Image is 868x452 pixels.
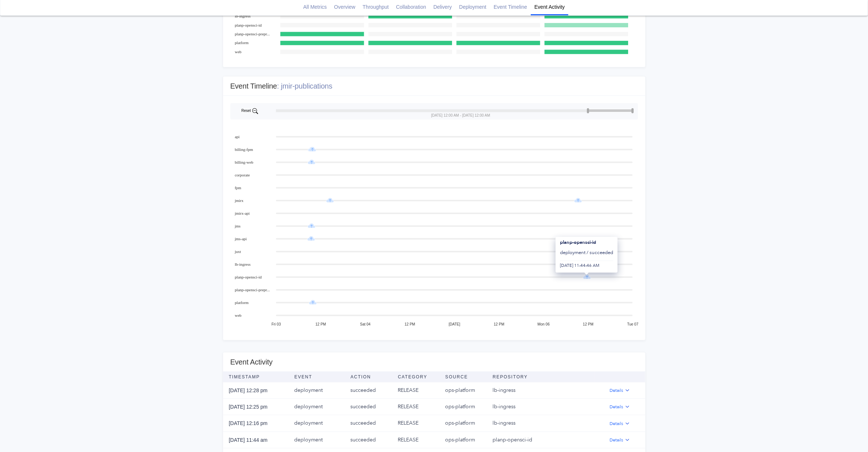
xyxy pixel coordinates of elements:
td: ops-platform [440,382,487,399]
text: 12 PM [494,322,504,326]
th: Category [392,371,440,382]
button: Details [607,402,634,412]
text: web [235,313,242,317]
h3: Event Activity [225,352,645,371]
th: Repository [487,371,595,382]
td: planp-opensci-id [487,432,595,448]
td: RELEASE [392,399,440,415]
text: lb-ingress [235,14,250,18]
text: lb-ingress [235,262,250,266]
text: corporate [235,173,250,177]
td: lb-ingress [487,382,595,399]
th: Event [289,371,345,382]
text: fpm [235,186,241,190]
text: planp-opensci-id [235,23,262,27]
button: Details [607,435,634,445]
button: Details [607,418,634,428]
img: Angle-down.svg [624,404,630,410]
span: Overview [334,3,355,11]
td: ops-platform [440,399,487,415]
td: RELEASE [392,432,440,448]
text: planp-opensci-id [235,275,262,279]
text: platform [235,300,249,305]
text: [DATE] [448,322,460,326]
span: Toggle Row Expanded [607,436,634,443]
span: [DATE] 12:16 pm [229,420,268,426]
text: billing-fpm [235,147,253,152]
span: [DATE] 11:44 am [229,437,268,443]
text: 12 PM [583,322,593,326]
span: Event Activity [534,3,565,11]
text: 12 PM [404,322,415,326]
td: ops-platform [440,432,487,448]
img: Angle-down.svg [624,387,630,393]
td: ops-platform [440,415,487,432]
button: Details [607,385,634,395]
text: Fri 03 [271,322,281,326]
span: All Metrics [303,3,327,11]
td: succeeded [345,399,392,415]
span: [DATE] 12:25 pm [229,404,268,410]
td: deployment [289,415,345,432]
img: Angle-down.svg [624,437,630,443]
span: : jmir-publications [277,82,332,90]
th: Timestamp [223,371,289,382]
text: platform [235,40,249,45]
td: RELEASE [392,382,440,399]
img: Angle-down.svg [624,421,630,426]
div: deployment / succeeded [560,249,613,260]
th: Source [440,371,487,382]
span: Toggle Row Expanded [607,403,634,410]
span: Delivery [433,3,452,11]
text: Sat 04 [360,322,370,326]
text: Mon 06 [537,322,550,326]
td: RELEASE [392,415,440,432]
td: succeeded [345,415,392,432]
td: succeeded [345,432,392,448]
span: Throughput [363,3,389,11]
span: [DATE] 12:28 pm [229,387,268,393]
span: Toggle Row Expanded [607,420,634,426]
td: deployment [289,399,345,415]
text: jmirx-api [234,211,250,215]
td: lb-ingress [487,399,595,415]
th: Action [345,371,392,382]
span: Toggle Row Expanded [607,386,634,393]
text: juxt [234,249,241,254]
text: api [235,135,240,139]
text: jms-api [234,237,247,241]
span: Collaboration [396,3,426,11]
text: Reset [241,109,251,113]
text: jms [234,224,241,228]
td: deployment [289,382,345,399]
text: Tue 07 [627,322,638,326]
h3: Event Timeline [230,77,427,96]
text: billing-web [235,160,253,164]
strong: planp-opensci-id [560,239,596,246]
td: lb-ingress [487,415,595,432]
td: succeeded [345,382,392,399]
text: planp-opensci-prepr... [235,32,270,36]
text: web [235,50,242,54]
small: [DATE] 11:44:46 AM [560,261,613,270]
text: jmirx [234,198,244,203]
text: [DATE] 12:00 AM - [DATE] 12:00 AM [431,113,490,117]
text: planp-opensci-prepr... [235,288,270,292]
text: 12 PM [315,322,326,326]
span: Deployment [459,3,486,11]
span: Event Timeline [494,3,527,11]
td: deployment [289,432,345,448]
